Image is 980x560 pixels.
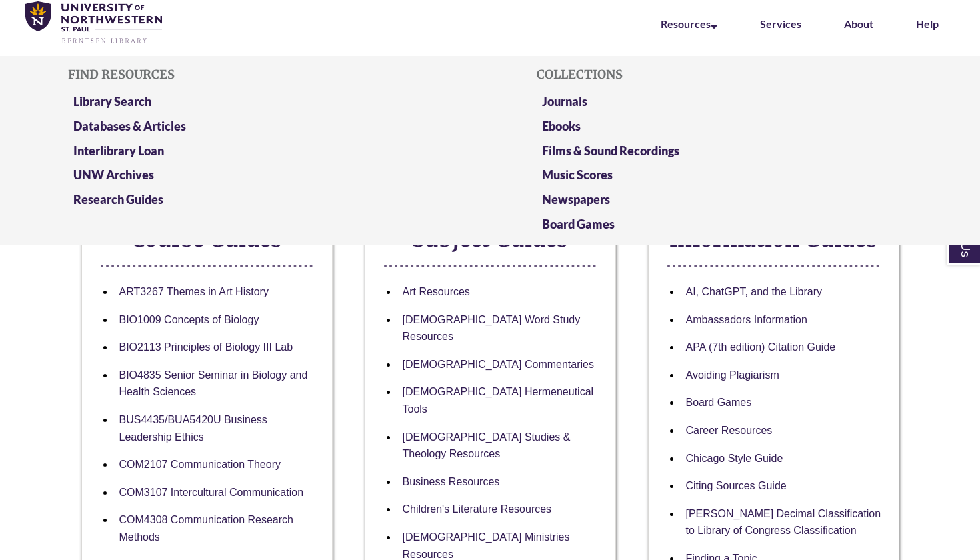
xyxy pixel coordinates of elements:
[119,514,293,543] a: COM4308 Communication Research Methods
[403,531,570,560] a: [DEMOGRAPHIC_DATA] Ministries Resources
[403,314,581,343] a: [DEMOGRAPHIC_DATA] Word Study Resources
[686,286,823,297] a: AI, ChatGPT, and the Library
[73,94,151,109] a: Library Search
[686,480,787,491] a: Citing Sources Guide
[119,414,267,443] a: BUS4435/BUA5420U Business Leadership Ethics
[686,425,773,436] a: Career Resources
[661,17,717,30] a: Resources
[542,143,679,158] a: Films & Sound Recordings
[916,17,939,30] a: Help
[686,314,807,325] a: Ambassadors Information
[542,192,610,207] a: Newspapers
[542,167,613,182] a: Music Scores
[542,94,587,109] a: Journals
[537,68,911,81] h5: Collections
[73,119,186,133] a: Databases & Articles
[73,192,163,207] a: Research Guides
[844,17,873,30] a: About
[686,453,783,464] a: Chicago Style Guide
[73,167,154,182] a: UNW Archives
[760,17,801,30] a: Services
[686,397,752,408] a: Board Games
[73,143,164,158] a: Interlibrary Loan
[542,217,615,231] a: Board Games
[119,314,259,325] a: BIO1009 Concepts of Biology
[68,68,443,81] h5: Find Resources
[119,459,281,470] a: COM2107 Communication Theory
[403,359,594,370] a: [DEMOGRAPHIC_DATA] Commentaries
[686,508,881,537] a: [PERSON_NAME] Decimal Classification to Library of Congress Classification
[403,286,470,297] a: Art Resources
[119,487,304,498] a: COM3107 Intercultural Communication
[686,369,779,381] a: Avoiding Plagiarism
[403,503,552,515] a: Children's Literature Resources
[403,386,594,415] a: [DEMOGRAPHIC_DATA] Hermeneutical Tools
[686,341,836,353] a: APA (7th edition) Citation Guide
[119,369,308,398] a: BIO4835 Senior Seminar in Biology and Health Sciences
[403,431,571,460] a: [DEMOGRAPHIC_DATA] Studies & Theology Resources
[119,286,269,297] a: ART3267 Themes in Art History
[25,1,162,45] img: UNWSP Library Logo
[403,476,500,487] a: Business Resources
[119,341,293,353] a: BIO2113 Principles of Biology III Lab
[542,119,581,133] a: Ebooks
